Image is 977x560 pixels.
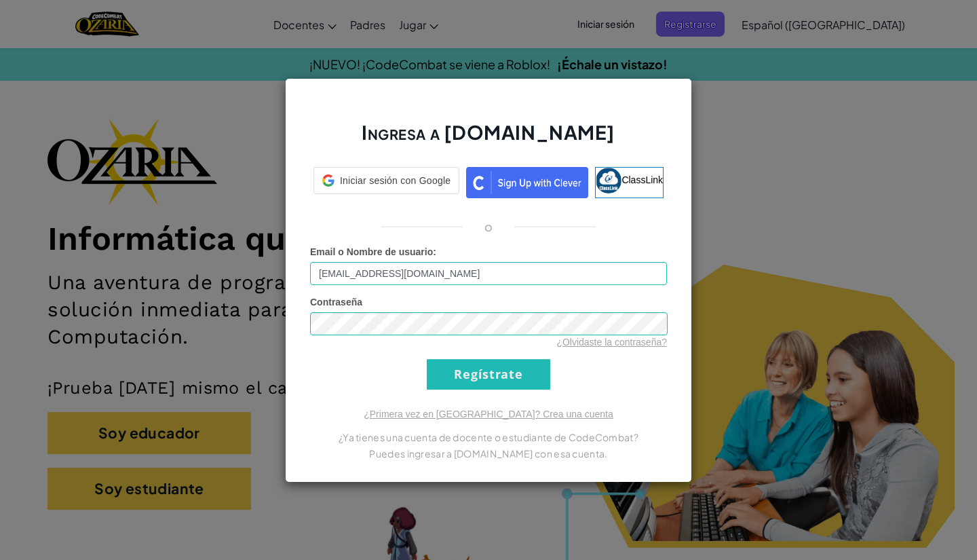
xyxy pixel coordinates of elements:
a: Iniciar sesión con Google [313,167,459,198]
img: clever_sso_button@2x.png [466,167,588,198]
p: ¿Ya tienes una cuenta de docente o estudiante de CodeCombat? [310,429,667,445]
img: classlink-logo-small.png [596,168,621,193]
p: o [484,219,493,235]
div: Iniciar sesión con Google [313,167,459,194]
a: ¿Olvidaste la contraseña? [556,337,667,348]
span: Iniciar sesión con Google [340,174,451,187]
a: ¿Primera vez en [GEOGRAPHIC_DATA]? Crea una cuenta [364,409,613,419]
h2: Ingresa a [DOMAIN_NAME] [310,119,667,159]
span: ClassLink [621,174,663,185]
p: Puedes ingresar a [DOMAIN_NAME] con esa cuenta. [310,445,667,462]
label: : [310,245,436,259]
span: Contraseña [310,297,362,307]
span: Email o Nombre de usuario [310,246,433,257]
input: Regístrate [427,359,550,390]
